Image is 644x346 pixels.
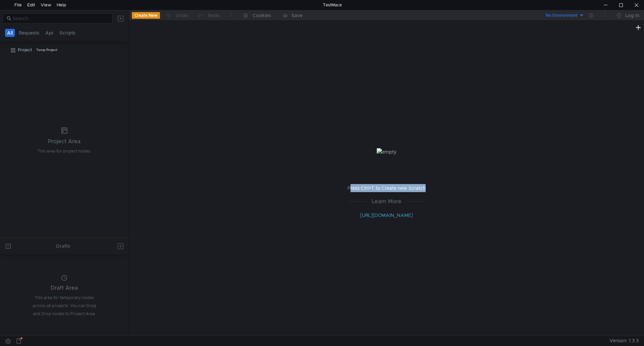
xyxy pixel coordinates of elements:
[13,15,109,22] input: Search...
[360,212,413,218] a: [URL][DOMAIN_NAME]
[176,11,188,19] div: Undo
[132,12,160,19] button: Create New
[609,336,639,346] span: Version: 1.3.3
[538,10,584,21] button: No Environment
[347,184,426,192] p: Press Ctrl+T to Create new Scratch
[18,45,32,55] div: Project
[377,148,396,156] img: empty
[56,242,70,250] div: Drafts
[160,10,193,20] button: Undo
[208,11,220,19] div: Redo
[546,12,578,19] div: No Environment
[366,197,407,206] span: Learn More
[43,29,55,37] button: Api
[17,29,41,37] button: Requests
[57,29,77,37] button: Scripts
[625,11,639,19] div: Log In
[36,45,57,55] div: Temp Project
[5,29,15,37] button: All
[193,10,224,20] button: Redo
[253,11,271,19] div: Cookies
[291,13,303,18] div: Save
